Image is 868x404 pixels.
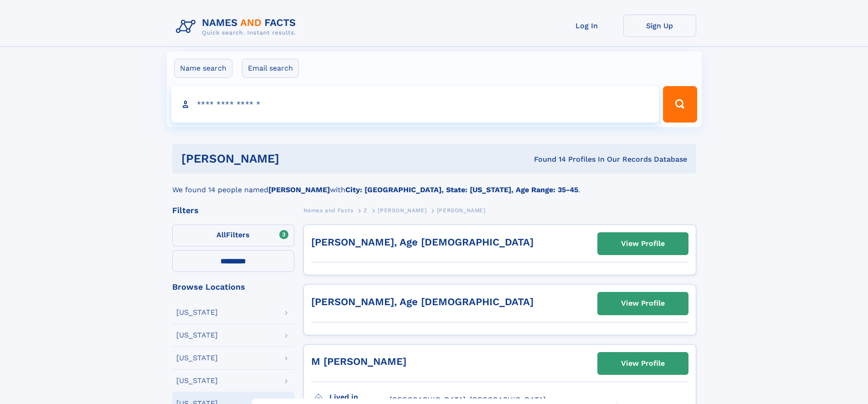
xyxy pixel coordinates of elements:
[176,309,218,316] div: [US_STATE]
[311,296,534,307] a: [PERSON_NAME], Age [DEMOGRAPHIC_DATA]
[663,86,697,123] button: Search Button
[172,206,294,215] div: Filters
[378,207,426,214] span: [PERSON_NAME]
[598,233,688,255] a: View Profile
[216,230,226,239] span: All
[174,59,232,78] label: Name search
[242,59,299,78] label: Email search
[176,377,218,384] div: [US_STATE]
[406,154,687,164] div: Found 14 Profiles In Our Records Database
[621,293,665,314] div: View Profile
[621,233,665,254] div: View Profile
[172,15,303,39] img: Logo Names and Facts
[172,283,294,291] div: Browse Locations
[621,353,665,374] div: View Profile
[176,332,218,339] div: [US_STATE]
[181,153,407,164] h1: [PERSON_NAME]
[172,225,294,246] label: Filters
[303,205,354,216] a: Names and Facts
[176,354,218,362] div: [US_STATE]
[364,205,368,216] a: Z
[345,185,578,194] b: City: [GEOGRAPHIC_DATA], State: [US_STATE], Age Range: 35-45
[268,185,330,194] b: [PERSON_NAME]
[550,15,623,37] a: Log In
[172,174,696,195] div: We found 14 people named with .
[390,395,546,404] span: [GEOGRAPHIC_DATA], [GEOGRAPHIC_DATA]
[311,356,406,367] a: M [PERSON_NAME]
[311,236,534,248] a: [PERSON_NAME], Age [DEMOGRAPHIC_DATA]
[623,15,696,37] a: Sign Up
[437,207,486,214] span: [PERSON_NAME]
[378,205,426,216] a: [PERSON_NAME]
[364,207,368,214] span: Z
[598,292,688,314] a: View Profile
[171,86,659,123] input: search input
[598,353,688,374] a: View Profile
